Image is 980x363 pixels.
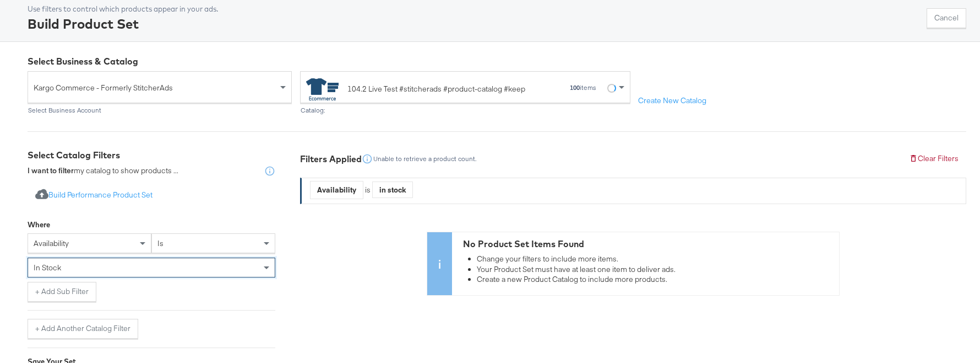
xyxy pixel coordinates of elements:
[347,83,525,95] div: 104.2 Live Test #stitcherads #product-catalog #keep
[28,166,178,177] div: my catalog to show products ...
[28,319,138,339] button: + Add Another Catalog Filter
[28,166,74,175] strong: I want to filter
[373,155,477,163] div: Unable to retrieve a product count.
[927,8,966,28] button: Cancel
[463,238,834,250] div: No Product Set Items Found
[901,149,966,169] button: Clear Filters
[28,55,966,68] div: Select Business & Catalog
[28,282,96,302] button: + Add Sub Filter
[300,106,630,114] div: Catalog:
[157,238,164,248] span: is
[34,263,61,273] span: in stock
[300,153,362,166] div: Filters Applied
[553,84,597,92] div: items
[28,185,160,206] button: Build Performance Product Set
[34,238,69,248] span: availability
[311,181,363,199] div: Availability
[373,181,412,198] div: in stock
[28,4,218,14] div: Use filters to control which products appear in your ads.
[34,78,277,97] span: Kargo Commerce - Formerly StitcherAds
[570,83,580,92] strong: 100
[28,220,50,230] div: Where
[630,91,714,111] button: Create New Catalog
[477,254,834,264] li: Change your filters to include more items.
[28,106,292,114] div: Select Business Account
[477,274,834,285] li: Create a new Product Catalog to include more products.
[28,149,275,162] div: Select Catalog Filters
[477,264,834,275] li: Your Product Set must have at least one item to deliver ads.
[363,185,372,195] div: is
[28,14,218,33] div: Build Product Set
